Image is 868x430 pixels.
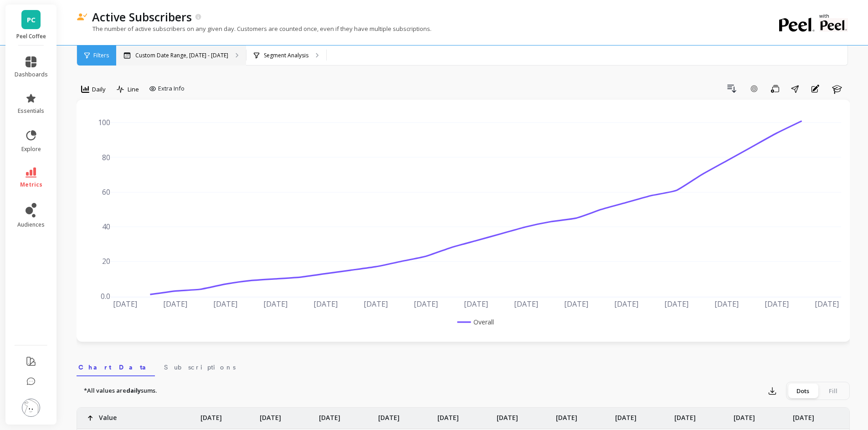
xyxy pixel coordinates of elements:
p: [DATE] [674,408,696,422]
p: [DATE] [615,408,637,422]
span: PC [27,15,36,25]
p: Active Subscribers [92,9,192,25]
span: Line [128,85,139,94]
span: Chart Data [78,363,153,372]
span: Extra Info [158,84,185,93]
span: dashboards [15,71,48,78]
p: [DATE] [378,408,400,422]
p: Peel Coffee [15,33,48,40]
span: essentials [18,107,44,115]
p: with [819,14,848,18]
p: The number of active subscribers on any given day. Customers are counted once, even if they have ... [77,25,431,33]
p: Custom Date Range, [DATE] - [DATE] [135,52,228,59]
div: Fill [818,384,848,398]
span: Filters [93,52,109,59]
p: [DATE] [497,408,518,422]
span: metrics [20,181,42,188]
img: profile picture [22,399,40,417]
p: [DATE] [734,408,755,422]
p: [DATE] [556,408,577,422]
img: partner logo [819,18,848,32]
p: [DATE] [200,408,222,422]
p: Value [99,408,117,422]
p: [DATE] [319,408,340,422]
span: Subscriptions [164,363,236,372]
nav: Tabs [77,355,850,376]
span: explore [21,146,41,153]
p: [DATE] [260,408,281,422]
p: Segment Analysis [264,52,308,59]
p: [DATE] [793,408,814,422]
img: header icon [77,13,87,21]
span: audiences [17,221,45,228]
span: Daily [92,85,106,94]
div: Dots [788,384,818,398]
p: [DATE] [437,408,459,422]
strong: daily [126,386,141,395]
p: *All values are sums. [84,386,157,395]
